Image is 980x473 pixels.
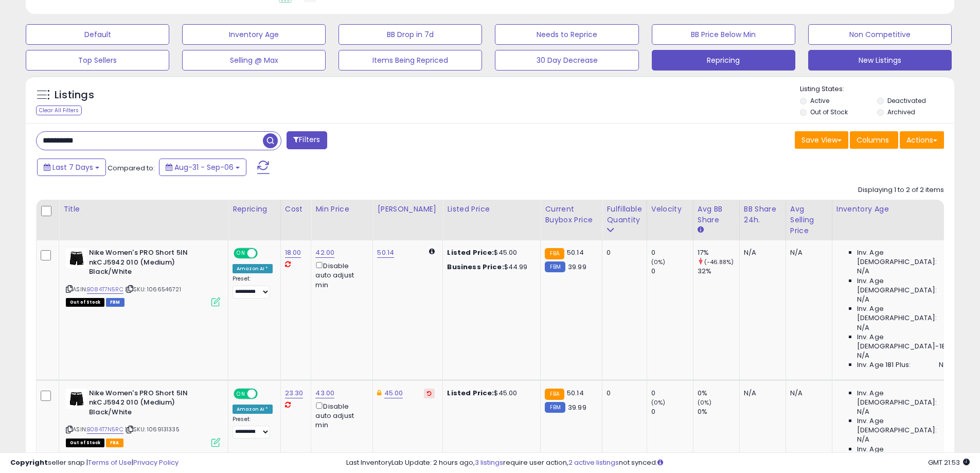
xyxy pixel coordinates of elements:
div: Current Buybox Price [545,204,598,225]
div: 0 [651,389,693,398]
div: Disable auto adjust min [315,260,365,290]
a: 18.00 [285,248,301,258]
div: ASIN: [66,248,220,305]
span: Inv. Age 181 Plus: [857,360,911,370]
img: 31EOPHLAOuL._SL40_.jpg [66,248,86,268]
div: Repricing [233,204,276,215]
span: ON [235,389,247,398]
span: Inv. Age [DEMOGRAPHIC_DATA]: [857,389,951,407]
div: N/A [744,389,778,398]
span: ON [235,249,247,258]
span: Inv. Age [DEMOGRAPHIC_DATA]: [857,248,951,267]
p: Listing States: [800,84,954,94]
b: Nike Women's PRO Short 5IN nkCJ5942 010 (Medium) Black/White [89,389,214,420]
div: 0 [651,407,693,416]
small: (-46.88%) [704,258,734,266]
button: Actions [900,131,944,149]
h5: Listings [55,88,94,102]
div: Avg Selling Price [790,204,828,236]
small: FBA [545,389,564,400]
span: N/A [857,351,869,360]
span: | SKU: 1069131335 [125,425,180,433]
span: Inv. Age [DEMOGRAPHIC_DATA]: [857,416,951,435]
button: Items Being Repriced [338,50,482,71]
a: 23.30 [285,388,304,398]
span: Inv. Age [DEMOGRAPHIC_DATA]: [857,445,951,463]
b: Business Price: [447,262,504,272]
span: OFF [256,389,273,398]
div: Last InventoryLab Update: 2 hours ago, require user action, not synced. [346,458,970,468]
button: Non Competitive [808,24,952,45]
label: Deactivated [887,96,926,105]
a: B084T7N5RC [87,285,123,294]
span: 50.14 [567,248,584,257]
div: 0 [607,389,638,398]
small: FBM [545,402,565,413]
div: Amazon AI * [233,264,273,273]
div: Disable auto adjust min [315,400,365,430]
span: FBA [106,439,123,447]
button: Inventory Age [182,24,326,45]
span: 50.14 [567,388,584,398]
button: Columns [850,131,898,149]
span: N/A [857,295,869,304]
div: N/A [790,248,824,257]
div: ASIN: [66,389,220,446]
button: BB Price Below Min [652,24,795,45]
span: 39.99 [568,402,586,412]
label: Archived [887,108,915,116]
div: 17% [698,248,739,257]
div: Avg BB Share [698,204,735,225]
span: N/A [857,267,869,276]
div: Cost [285,204,307,215]
div: Min Price [315,204,368,215]
small: (0%) [651,258,666,266]
span: Columns [857,135,889,145]
div: 0 [651,267,693,276]
span: N/A [939,360,951,370]
a: 45.00 [384,388,403,398]
span: OFF [256,249,273,258]
span: N/A [857,435,869,444]
div: Velocity [651,204,689,215]
button: Needs to Reprice [495,24,638,45]
div: Displaying 1 to 2 of 2 items [858,185,944,195]
small: Avg BB Share. [698,225,704,235]
div: Amazon AI * [233,405,273,414]
div: Fulfillable Quantity [607,204,642,225]
span: 39.99 [568,262,586,272]
div: N/A [744,248,778,257]
span: | SKU: 1066546721 [125,285,181,293]
a: 43.00 [315,388,334,398]
span: Inv. Age [DEMOGRAPHIC_DATA]: [857,276,951,295]
div: 0% [698,389,739,398]
a: 2 active listings [568,458,619,467]
button: Top Sellers [26,50,169,71]
b: Listed Price: [447,248,494,257]
div: Preset: [233,275,273,299]
button: New Listings [808,50,952,71]
div: $45.00 [447,389,532,398]
a: Privacy Policy [133,458,179,467]
div: [PERSON_NAME] [377,204,438,215]
span: Inv. Age [DEMOGRAPHIC_DATA]-180: [857,332,951,351]
div: Inventory Age [836,204,955,215]
span: All listings that are currently out of stock and unavailable for purchase on Amazon [66,439,104,447]
div: Title [63,204,224,215]
div: N/A [790,389,824,398]
button: Default [26,24,169,45]
div: $45.00 [447,248,532,257]
div: $44.99 [447,262,532,272]
div: 0 [607,248,638,257]
span: FBM [106,298,124,307]
b: Listed Price: [447,388,494,398]
b: Nike Women's PRO Short 5IN nkCJ5942 010 (Medium) Black/White [89,248,214,279]
span: Inv. Age [DEMOGRAPHIC_DATA]: [857,304,951,323]
div: Preset: [233,416,273,439]
a: 42.00 [315,248,334,258]
a: 3 listings [475,458,503,467]
button: Save View [795,131,848,149]
div: seller snap | | [10,458,179,468]
small: FBA [545,248,564,259]
img: 31EOPHLAOuL._SL40_.jpg [66,389,86,409]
